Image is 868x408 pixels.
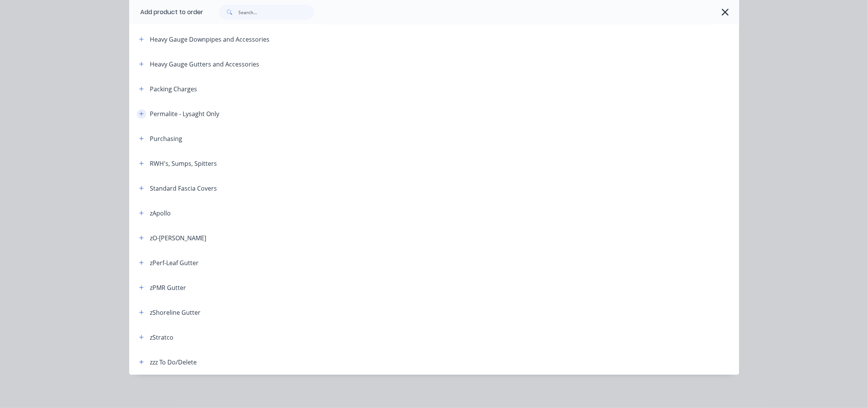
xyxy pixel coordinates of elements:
div: zPerf-Leaf Gutter [150,258,199,267]
div: Heavy Gauge Downpipes and Accessories [150,35,270,44]
input: Search... [239,5,314,20]
div: Heavy Gauge Gutters and Accessories [150,60,260,69]
div: Standard Fascia Covers [150,184,217,193]
div: zO-[PERSON_NAME] [150,233,207,243]
div: zzz To Do/Delete [150,358,197,367]
div: RWH's, Sumps, Spitters [150,159,217,168]
div: zShoreline Gutter [150,308,201,317]
div: zPMR Gutter [150,283,186,292]
div: Packing Charges [150,84,197,94]
div: zStratco [150,333,174,342]
div: Purchasing [150,134,183,143]
div: zApollo [150,209,171,218]
div: Permalite - Lysaght Only [150,109,220,118]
